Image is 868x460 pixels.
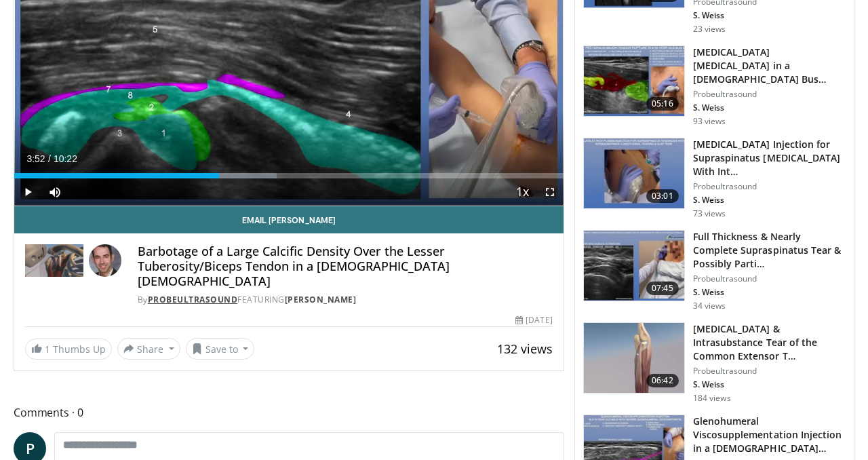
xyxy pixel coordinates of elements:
[583,230,846,311] a: 07:45 Full Thickness & Nearly Complete Supraspinatus Tear & Possibly Parti… Probeultrasound S. We...
[583,138,846,219] a: 03:01 [MEDICAL_DATA] Injection for Supraspinatus [MEDICAL_DATA] With Int… Probeultrasound S. Weis...
[693,366,846,377] p: Probeultrasound
[693,322,846,363] h3: [MEDICAL_DATA] & Intrasubstance Tear of the Common Extensor T…
[693,138,846,178] h3: [MEDICAL_DATA] Injection for Supraspinatus [MEDICAL_DATA] With Int…
[693,181,846,192] p: Probeultrasound
[583,322,846,404] a: 06:42 [MEDICAL_DATA] & Intrasubstance Tear of the Common Extensor T… Probeultrasound S. Weiss 184...
[693,393,731,404] p: 184 views
[693,379,846,390] p: S. Weiss
[117,338,180,360] button: Share
[693,24,726,35] p: 23 views
[14,178,41,206] button: Play
[89,244,121,277] img: Avatar
[25,244,83,277] img: Probeultrasound
[693,45,846,86] h3: [MEDICAL_DATA] [MEDICAL_DATA] in a [DEMOGRAPHIC_DATA] Bus Mechanic
[693,208,726,219] p: 73 views
[48,153,51,164] span: /
[693,301,726,311] p: 34 views
[693,287,846,298] p: S. Weiss
[646,97,679,111] span: 05:16
[584,231,684,301] img: 3f23a37d-d848-4a44-9669-4afd700cd945.150x105_q85_crop-smart_upscale.jpg
[584,138,684,209] img: 7f0b068a-a09a-4d88-94e5-a93ce88149a4.150x105_q85_crop-smart_upscale.jpg
[14,404,564,421] span: Comments 0
[25,339,112,360] a: 1 Thumbs Up
[646,282,679,295] span: 07:45
[693,102,846,113] p: S. Weiss
[148,294,238,305] a: Probeultrasound
[41,178,68,206] button: Mute
[54,153,77,164] span: 10:22
[693,116,726,127] p: 93 views
[693,10,846,21] p: S. Weiss
[138,294,553,306] div: By FEATURING
[693,89,846,100] p: Probeultrasound
[509,178,536,206] button: Playback Rate
[693,230,846,271] h3: Full Thickness & Nearly Complete Supraspinatus Tear & Possibly Parti…
[536,178,564,206] button: Fullscreen
[285,294,357,305] a: [PERSON_NAME]
[693,415,846,455] h3: Glenohumeral Viscosupplementation Injection in a [DEMOGRAPHIC_DATA] [DEMOGRAPHIC_DATA] Wi…
[693,195,846,206] p: S. Weiss
[14,173,564,178] div: Progress Bar
[646,374,679,387] span: 06:42
[584,46,684,117] img: 38020ec5-3303-4135-90dc-2d0f91a32069.150x105_q85_crop-smart_upscale.jpg
[515,314,552,326] div: [DATE]
[497,341,553,357] span: 132 views
[584,323,684,394] img: 92165b0e-0b28-450d-9733-bef906a933be.150x105_q85_crop-smart_upscale.jpg
[693,273,846,284] p: Probeultrasound
[138,244,553,288] h4: Barbotage of a Large Calcific Density Over the Lesser Tuberosity/Biceps Tendon in a [DEMOGRAPHIC_...
[14,206,564,233] a: Email [PERSON_NAME]
[186,338,255,360] button: Save to
[583,45,846,127] a: 05:16 [MEDICAL_DATA] [MEDICAL_DATA] in a [DEMOGRAPHIC_DATA] Bus Mechanic Probeultrasound S. Weiss...
[26,153,45,164] span: 3:52
[45,343,50,356] span: 1
[646,189,679,203] span: 03:01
